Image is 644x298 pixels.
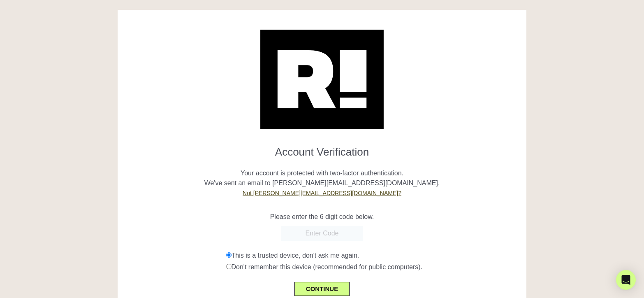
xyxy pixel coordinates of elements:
p: Your account is protected with two-factor authentication. We've sent an email to [PERSON_NAME][EM... [124,158,520,198]
div: This is a trusted device, don't ask me again. [226,251,521,261]
div: Open Intercom Messenger [616,270,636,290]
button: CONTINUE [294,282,350,296]
p: Please enter the 6 digit code below. [124,212,520,222]
h1: Account Verification [124,139,520,158]
div: Don't remember this device (recommended for public computers). [226,262,521,272]
a: Not [PERSON_NAME][EMAIL_ADDRESS][DOMAIN_NAME]? [243,190,401,196]
img: Retention.com [260,30,384,129]
input: Enter Code [281,226,363,241]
